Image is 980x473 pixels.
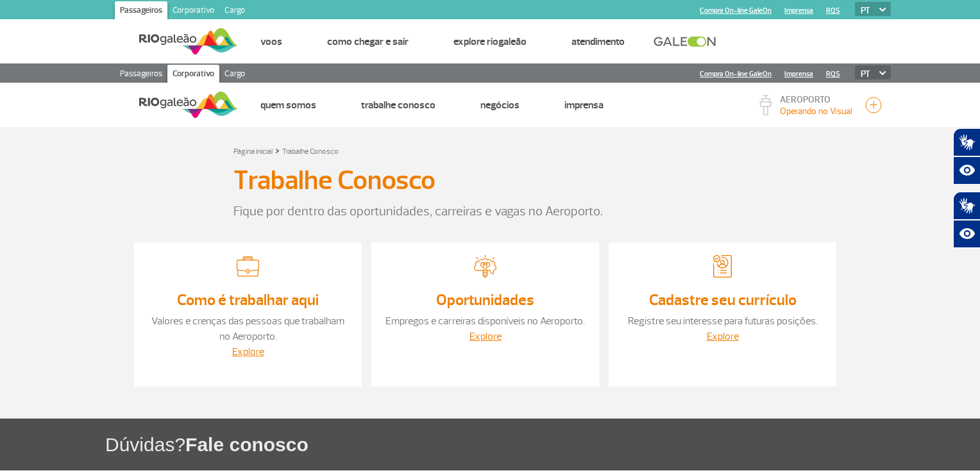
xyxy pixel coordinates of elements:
[361,35,435,48] a: Trabalhe Conosco
[115,1,167,22] a: Passageiros
[469,267,502,279] a: Explore
[232,282,264,295] a: Explore
[385,251,585,264] a: Empregos e carreiras disponíveis no Aeroporto.
[167,1,219,22] a: Corporativo
[826,6,840,15] a: RQS
[700,6,772,15] a: Compra On-line GaleOn
[233,83,273,93] a: Página inicial
[233,101,435,133] h3: Trabalhe Conosco
[649,227,797,246] a: Cadastre seu currículo
[564,35,604,48] a: Imprensa
[784,6,813,15] a: Imprensa
[233,138,747,158] p: Fique por dentro das oportunidades, carreiras e vagas no Aeroporto.
[707,267,739,279] a: Explore
[953,156,980,185] button: Abrir recursos assistivos.
[480,35,520,48] a: Negócios
[628,251,818,264] a: Registre seu interesse para futuras posições.
[571,35,625,48] a: Atendimento
[105,368,980,394] h1: Dúvidas?
[275,79,280,94] a: >
[282,83,339,93] a: Trabalhe Conosco
[953,128,980,156] button: Abrir tradutor de língua de sinais.
[260,35,282,48] a: Voos
[953,128,980,185] div: Plugin de acessibilidade da Hand Talk.
[219,1,250,22] a: Cargo
[780,32,852,41] p: AEROPORTO
[177,227,319,246] a: Como é trabalhar aqui
[436,227,534,246] a: Oportunidades
[151,251,344,279] a: Valores e crenças das pessoas que trabalham no Aeroporto.
[327,35,409,48] a: Como chegar e sair
[185,370,308,392] span: Fale conosco
[453,35,527,48] a: Explore RIOgaleão
[260,35,316,48] a: Quem Somos
[780,41,852,54] p: Visibilidade de 10000m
